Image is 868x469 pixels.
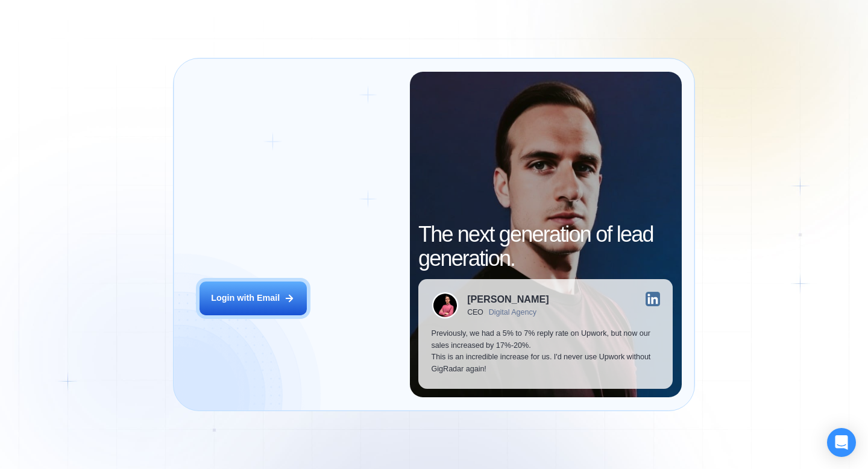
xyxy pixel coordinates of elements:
[467,294,549,304] div: [PERSON_NAME]
[489,308,536,316] div: Digital Agency
[211,292,280,304] div: Login with Email
[418,222,673,270] h2: The next generation of lead generation.
[432,328,660,376] p: Previously, we had a 5% to 7% reply rate on Upwork, but now our sales increased by 17%-20%. This ...
[467,308,483,316] div: CEO
[200,282,307,315] button: Login with Email
[827,428,856,457] div: Open Intercom Messenger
